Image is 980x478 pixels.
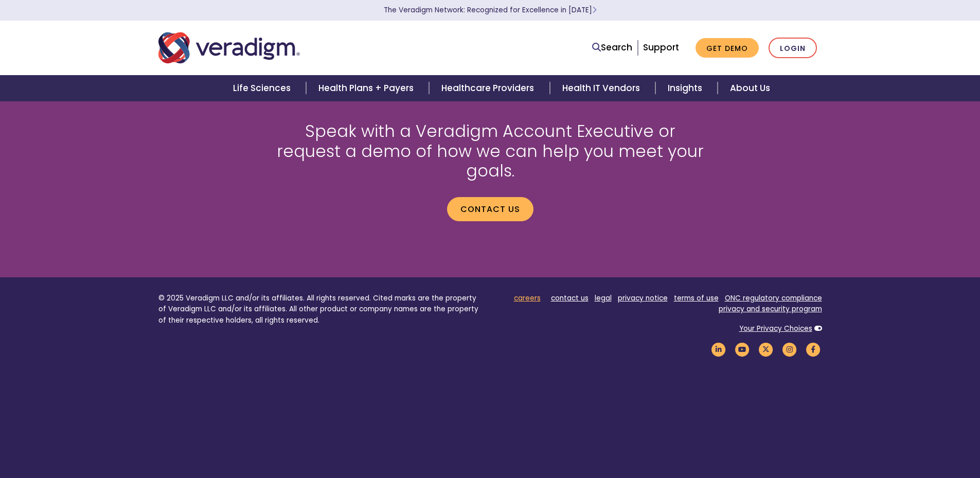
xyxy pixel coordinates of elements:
[514,293,541,303] a: careers
[384,5,597,15] a: The Veradigm Network: Recognized for Excellence in [DATE]Learn More
[592,5,597,15] span: Learn More
[447,197,533,221] a: Contact us
[739,324,812,333] a: Your Privacy Choices
[551,293,589,303] a: contact us
[718,75,782,101] a: About Us
[272,121,709,181] h2: Speak with a Veradigm Account Executive or request a demo of how we can help you meet your goals.
[674,293,719,303] a: terms of use
[769,38,817,59] a: Login
[429,75,549,101] a: Healthcare Providers
[618,293,668,303] a: privacy notice
[655,75,718,101] a: Insights
[595,293,612,303] a: legal
[221,75,306,101] a: Life Sciences
[725,293,822,303] a: ONC regulatory compliance
[643,41,679,54] a: Support
[805,344,822,354] a: Veradigm Facebook Link
[696,38,759,58] a: Get Demo
[306,75,429,101] a: Health Plans + Payers
[710,344,727,354] a: Veradigm LinkedIn Link
[592,41,632,55] a: Search
[719,304,822,314] a: privacy and security program
[781,344,798,354] a: Veradigm Instagram Link
[550,75,655,101] a: Health IT Vendors
[757,344,775,354] a: Veradigm Twitter Link
[158,31,300,65] img: Veradigm logo
[158,293,483,326] p: © 2025 Veradigm LLC and/or its affiliates. All rights reserved. Cited marks are the property of V...
[734,344,751,354] a: Veradigm YouTube Link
